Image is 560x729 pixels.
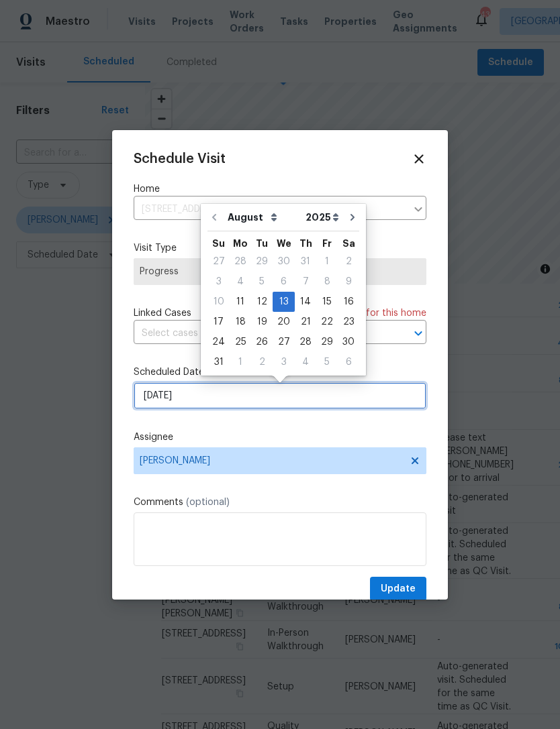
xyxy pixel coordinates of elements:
[140,265,420,278] span: Progress
[295,312,316,332] div: Thu Aug 21 2025
[273,292,295,311] div: 13
[338,332,359,352] div: Sat Aug 30 2025
[134,431,426,444] label: Assignee
[207,272,230,292] div: Sun Aug 03 2025
[207,353,230,372] div: 31
[251,292,273,312] div: Tue Aug 12 2025
[207,292,230,312] div: Sun Aug 10 2025
[295,353,316,372] div: 4
[251,352,273,372] div: Tue Sep 02 2025
[342,204,363,231] button: Go to next month
[322,239,332,248] abbr: Friday
[412,152,426,166] span: Close
[338,312,359,332] div: Sat Aug 23 2025
[316,312,338,332] div: Fri Aug 22 2025
[316,272,338,292] div: Fri Aug 08 2025
[295,272,316,292] div: Thu Aug 07 2025
[230,272,251,291] div: 4
[299,239,312,248] abbr: Thursday
[230,292,251,312] div: Mon Aug 11 2025
[295,333,316,351] div: 28
[295,292,316,312] div: Thu Aug 14 2025
[204,204,224,231] button: Go to previous month
[316,252,338,271] div: 1
[207,312,230,332] div: Sun Aug 17 2025
[273,292,295,312] div: Wed Aug 13 2025
[251,251,273,272] div: Tue Jul 29 2025
[273,312,295,332] div: Wed Aug 20 2025
[338,353,359,372] div: 6
[230,312,251,332] div: Mon Aug 18 2025
[207,352,230,372] div: Sun Aug 31 2025
[251,332,273,352] div: Tue Aug 26 2025
[295,313,316,331] div: 21
[316,333,338,351] div: 29
[302,207,342,227] select: Year
[273,353,295,372] div: 3
[342,239,355,248] abbr: Saturday
[207,272,230,291] div: 3
[277,239,291,248] abbr: Wednesday
[134,199,406,220] input: Enter in an address
[316,251,338,272] div: Fri Aug 01 2025
[186,498,230,507] span: (optional)
[273,333,295,351] div: 27
[409,324,428,343] button: Open
[230,332,251,352] div: Mon Aug 25 2025
[251,312,273,332] div: Tue Aug 19 2025
[207,251,230,272] div: Sun Jul 27 2025
[316,292,338,311] div: 15
[207,313,230,331] div: 17
[230,292,251,311] div: 11
[233,239,248,248] abbr: Monday
[207,333,230,351] div: 24
[207,292,230,311] div: 10
[251,292,273,311] div: 12
[230,252,251,271] div: 28
[212,239,225,248] abbr: Sunday
[316,353,338,372] div: 5
[251,333,273,351] div: 26
[273,251,295,272] div: Wed Jul 30 2025
[134,241,426,255] label: Visit Type
[134,182,426,196] label: Home
[338,252,359,271] div: 2
[295,292,316,311] div: 14
[370,577,426,602] button: Update
[134,306,191,320] span: Linked Cases
[134,382,426,409] input: M/D/YYYY
[273,352,295,372] div: Wed Sep 03 2025
[316,292,338,312] div: Fri Aug 15 2025
[295,352,316,372] div: Thu Sep 04 2025
[316,332,338,352] div: Fri Aug 29 2025
[140,455,403,466] span: [PERSON_NAME]
[381,581,416,598] span: Update
[251,313,273,331] div: 19
[230,251,251,272] div: Mon Jul 28 2025
[273,272,295,291] div: 6
[338,292,359,311] div: 16
[338,272,359,292] div: Sat Aug 09 2025
[338,333,359,351] div: 30
[251,272,273,291] div: 5
[295,252,316,271] div: 31
[316,352,338,372] div: Fri Sep 05 2025
[316,272,338,291] div: 8
[338,292,359,312] div: Sat Aug 16 2025
[338,352,359,372] div: Sat Sep 06 2025
[230,352,251,372] div: Mon Sep 01 2025
[316,313,338,331] div: 22
[207,252,230,271] div: 27
[273,332,295,352] div: Wed Aug 27 2025
[256,239,268,248] abbr: Tuesday
[273,252,295,271] div: 30
[230,272,251,292] div: Mon Aug 04 2025
[295,251,316,272] div: Thu Jul 31 2025
[134,496,426,509] label: Comments
[251,353,273,372] div: 2
[134,152,226,166] span: Schedule Visit
[207,332,230,352] div: Sun Aug 24 2025
[295,332,316,352] div: Thu Aug 28 2025
[134,323,389,344] input: Select cases
[273,272,295,292] div: Wed Aug 06 2025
